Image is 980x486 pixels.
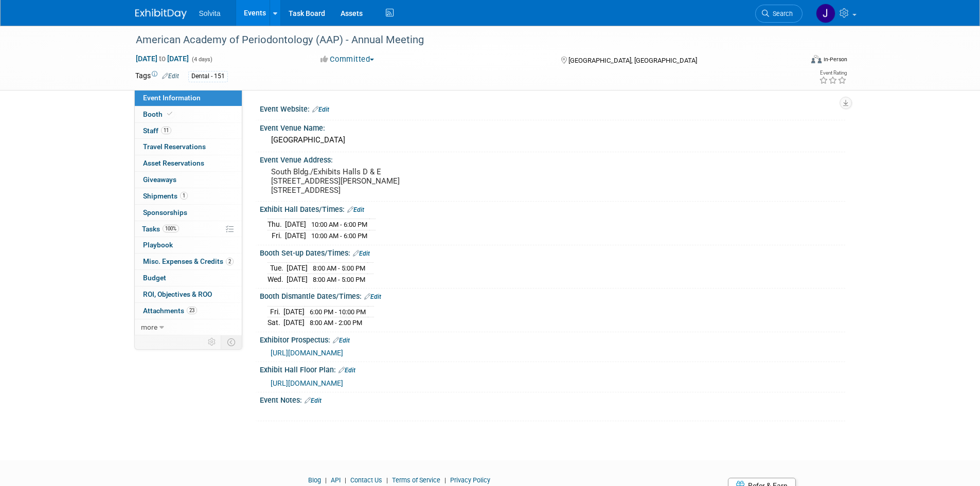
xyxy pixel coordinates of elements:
td: [DATE] [283,306,305,317]
span: [DATE] [DATE] [135,54,189,63]
a: more [135,319,242,335]
span: Giveaways [143,175,176,184]
span: (4 days) [191,56,212,63]
span: Budget [143,274,166,282]
span: 8:00 AM - 5:00 PM [313,276,365,283]
div: Exhibit Hall Dates/Times: [260,202,845,215]
span: Travel Reservations [143,142,206,151]
a: Playbook [135,237,242,253]
td: Sat. [268,317,283,328]
a: Edit [312,106,329,113]
a: Edit [333,337,350,344]
a: [URL][DOMAIN_NAME] [271,379,343,387]
td: Tags [135,70,179,82]
td: Fri. [268,230,285,241]
div: Booth Set-up Dates/Times: [260,245,845,259]
td: Wed. [268,274,287,284]
td: [DATE] [285,219,306,230]
div: Event Website: [260,101,845,115]
span: | [342,476,349,484]
span: | [442,476,449,484]
a: [URL][DOMAIN_NAME] [271,349,343,357]
a: Edit [364,293,381,300]
a: API [331,476,341,484]
a: Edit [338,367,355,374]
span: | [384,476,390,484]
a: Terms of Service [392,476,440,484]
span: 8:00 AM - 2:00 PM [310,319,362,327]
span: more [141,323,157,331]
div: [GEOGRAPHIC_DATA] [268,132,838,148]
div: Event Format [742,53,848,69]
i: Booth reservation complete [167,111,172,117]
a: Event Information [135,90,242,106]
img: Josh Richardson [816,4,835,23]
a: Giveaways [135,172,242,188]
a: Privacy Policy [450,476,490,484]
span: 11 [161,127,171,134]
div: Event Venue Name: [260,120,845,133]
span: ROI, Objectives & ROO [143,290,212,298]
span: to [157,55,167,63]
span: Shipments [143,192,188,200]
span: 10:00 AM - 6:00 PM [311,221,367,228]
td: [DATE] [287,274,308,284]
td: [DATE] [287,263,308,274]
a: Tasks100% [135,221,242,237]
a: Shipments1 [135,188,242,204]
td: Thu. [268,219,285,230]
span: Tasks [142,225,179,233]
a: Search [755,5,803,23]
span: Attachments [143,307,197,315]
div: American Academy of Periodontology (AAP) - Annual Meeting [132,31,787,49]
a: Misc. Expenses & Credits2 [135,254,242,269]
span: 100% [163,225,179,232]
span: 1 [180,192,188,200]
pre: South Bldg./Exhibits Halls D & E [STREET_ADDRESS][PERSON_NAME] [STREET_ADDRESS] [271,167,492,195]
span: Search [769,10,793,17]
span: 10:00 AM - 6:00 PM [311,232,367,240]
div: In-Person [823,56,847,63]
div: Dental - 151 [188,71,228,82]
a: Staff11 [135,123,242,139]
td: [DATE] [283,317,305,328]
span: Solvita [199,9,221,17]
a: Asset Reservations [135,155,242,171]
a: Edit [347,206,364,213]
span: Staff [143,127,171,135]
span: Sponsorships [143,208,187,217]
span: | [323,476,329,484]
img: ExhibitDay [135,9,187,19]
span: 6:00 PM - 10:00 PM [310,308,366,316]
div: Event Rating [819,70,847,76]
a: ROI, Objectives & ROO [135,286,242,302]
td: Tue. [268,263,287,274]
span: 8:00 AM - 5:00 PM [313,264,365,272]
a: Booth [135,106,242,122]
span: Misc. Expenses & Credits [143,257,234,265]
a: Edit [353,250,370,257]
div: Event Notes: [260,392,845,406]
span: [GEOGRAPHIC_DATA], [GEOGRAPHIC_DATA] [568,57,697,64]
td: [DATE] [285,230,306,241]
div: Exhibit Hall Floor Plan: [260,362,845,375]
a: Contact Us [350,476,382,484]
td: Fri. [268,306,283,317]
span: 2 [226,258,234,265]
div: Exhibitor Prospectus: [260,332,845,346]
span: Asset Reservations [143,159,204,167]
span: Booth [143,110,174,118]
button: Committed [317,54,378,65]
a: Edit [162,73,179,80]
a: Sponsorships [135,205,242,221]
a: Edit [305,397,322,404]
span: 23 [187,307,197,314]
td: Toggle Event Tabs [221,335,242,349]
a: Travel Reservations [135,139,242,155]
a: Budget [135,270,242,286]
div: Booth Dismantle Dates/Times: [260,289,845,302]
td: Personalize Event Tab Strip [203,335,221,349]
img: Format-Inperson.png [811,55,822,63]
